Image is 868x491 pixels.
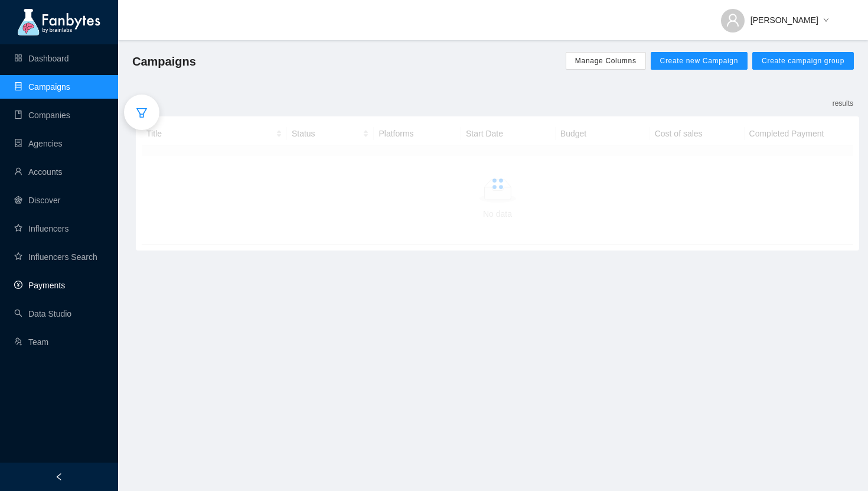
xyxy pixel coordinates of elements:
button: Create new Campaign [651,52,748,70]
a: databaseCampaigns [14,82,70,92]
a: containerAgencies [14,139,63,148]
span: Campaigns [132,52,196,71]
a: usergroup-addTeam [14,337,48,347]
span: Manage Columns [575,56,637,66]
a: starInfluencers Search [14,252,97,262]
span: user [726,13,740,27]
span: down [823,17,829,24]
span: filter [136,107,148,119]
span: left [55,473,63,481]
button: Manage Columns [566,52,646,70]
button: [PERSON_NAME]down [712,6,838,25]
span: [PERSON_NAME] [750,14,818,27]
a: pay-circlePayments [14,281,65,290]
a: radar-chartDiscover [14,196,60,205]
span: Create campaign group [762,56,844,66]
button: Create campaign group [752,52,854,70]
a: appstoreDashboard [14,54,69,63]
a: bookCompanies [14,110,70,120]
span: Create new Campaign [660,56,739,66]
p: results [833,97,853,109]
a: starInfluencers [14,224,68,233]
a: searchData Studio [14,309,71,318]
a: userAccounts [14,167,63,177]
